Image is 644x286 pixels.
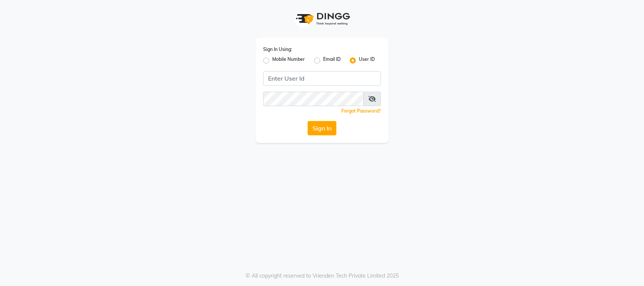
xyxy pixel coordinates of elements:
label: Sign In Using: [263,46,292,53]
a: Forgot Password? [341,108,381,114]
img: logo1.svg [292,8,352,30]
label: Email ID [323,56,341,65]
input: Username [263,71,381,86]
input: Username [263,92,364,106]
label: User ID [359,56,375,65]
label: Mobile Number [272,56,305,65]
button: Sign In [308,121,336,135]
